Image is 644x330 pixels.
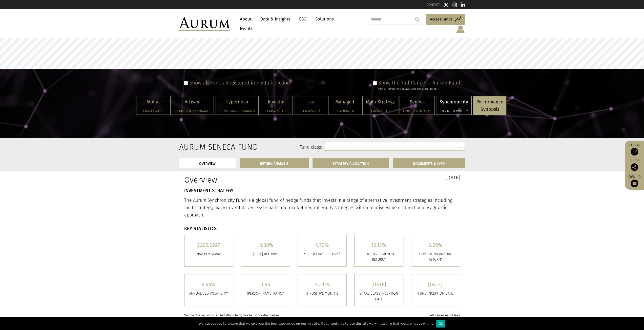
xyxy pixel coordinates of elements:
p: FUND INCEPTION DATE [415,291,456,296]
p: ROLLING 12 MONTH RETURN* [358,251,399,263]
img: Twitter icon [444,2,449,7]
a: Access Funds [426,14,465,25]
h5: 4.70% [302,243,343,248]
strong: INVESTMENT STRATEGY [184,188,234,193]
a: Data & Insights [258,14,293,24]
h5: [DATE] [415,282,456,287]
img: Instagram icon [452,2,457,7]
h5: Commingled [140,109,165,113]
a: Funds [627,143,641,156]
p: YEAR TO DATE RETURN* [302,251,343,257]
p: Performance Synopsis [476,98,503,113]
p: Multi Strategy [366,98,395,106]
h2: Aurum Seneca Fund [179,142,220,152]
h5: [DATE] [358,282,399,287]
h5: 10.13% [358,243,399,248]
p: Artisan [174,98,210,106]
p: COMPOUND ANNUAL RETURN* [415,251,456,263]
div: (not all Funds may be available for subscription) [378,87,463,91]
p: Nav per share [188,251,229,257]
h5: 74.20% [302,282,343,287]
a: ESG [297,14,309,24]
p: Managed [332,98,358,106]
div: Share [627,159,641,171]
h5: Embedded Impact® [403,109,431,113]
p: SHARE CLASS INCEPTION DATE [358,291,399,302]
strong: KEY STATISTICS [184,226,217,231]
h5: Co-investment Manager [219,109,255,113]
span: Source: Aurum Funds Limited, Bloomberg, See below for disclosures [184,314,279,317]
h5: Embedded Impact® [440,109,468,113]
a: About [237,14,254,24]
a: RETURN ANALYSIS [240,158,309,168]
div: Ok [436,320,445,327]
h5: 0.96 [245,282,286,287]
p: Alpha [140,98,165,106]
h1: Overview [184,175,318,185]
h5: -0.30% [245,243,286,248]
a: Solutions [313,14,336,24]
h5: 4.44% [188,282,229,287]
a: CONTACT [427,3,440,7]
p: [DATE] RETURN* [245,251,286,257]
p: % POSITIVE MONTHS [302,291,343,296]
h5: Commingled [263,109,289,113]
img: Aurum [179,17,230,31]
p: Seneca [403,98,431,106]
span: All figures net of fees [429,314,460,317]
input: Submit [412,14,422,25]
p: The Aurum Synchronicity Fund is a global fund of hedge funds that invests in a range of alternati... [184,197,460,218]
label: Fund class: [228,144,322,151]
p: ANNUALISED VOLATILITY* [188,291,229,296]
img: Linkedin icon [461,2,465,7]
p: Isis [298,98,323,106]
a: Sign up [627,175,641,187]
img: Share this post [631,163,638,171]
h5: Commingled [366,109,395,113]
img: Access Funds [631,148,638,156]
label: Show the Full Range of Aurum Funds [378,80,463,86]
h3: [DATE] [326,175,460,180]
h5: Co-investment Manager [174,109,210,113]
span: Access Funds [430,16,452,22]
h5: $205.0927 [188,243,229,248]
h5: Commingled [332,109,358,113]
p: [PERSON_NAME] RATIO* [245,291,286,296]
img: account-icon.svg [456,25,465,33]
h5: Commingled [298,109,323,113]
img: Sign up to our newsletter [631,180,638,187]
a: DOCUMENTS & INFO [393,158,465,168]
p: Hypernova [219,98,255,106]
h5: 6.28% [415,243,456,248]
p: Synchronicity [440,98,468,106]
p: Investor [263,98,289,106]
a: Events [237,24,253,33]
label: Show all Funds Registered in my Jurisdiction [189,80,290,86]
a: STRATEGY ALLOCATION [313,158,389,168]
